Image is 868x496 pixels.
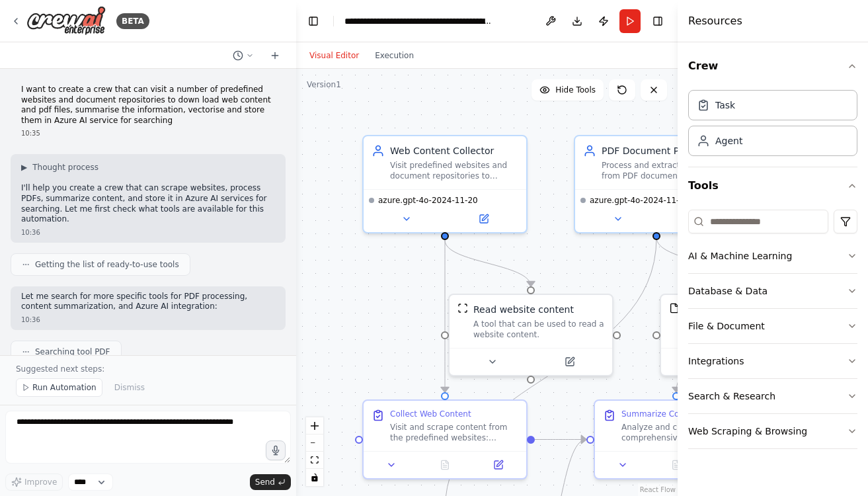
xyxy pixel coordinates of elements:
button: Run Automation [16,378,102,397]
button: Switch to previous chat [227,48,259,63]
div: Summarize ContentAnalyze and create comprehensive summaries of all collected web content and proc... [594,399,759,479]
div: React Flow controls [306,417,323,486]
span: azure.gpt-4o-2024-11-20 [378,195,478,206]
button: Hide Tools [532,79,604,101]
span: Hide Tools [555,85,596,95]
button: Open in side panel [532,354,607,370]
span: Send [255,477,275,487]
button: fit view [306,452,323,469]
nav: breadcrumb [344,15,493,28]
div: Agent [715,134,742,147]
div: A tool that can be used to read a website content. [473,319,604,340]
div: Analyze and create comprehensive summaries of all collected web content and processed PDF documen... [621,422,750,443]
div: PDF Document ProcessorProcess and extract content from PDF documents found in {document_repositor... [574,135,739,233]
button: Open in side panel [446,211,521,227]
g: Edge from 68bc49b1-16cf-4e30-9e7c-426cb2dc679d to 85890fea-72c1-4603-af6d-8425a12c05e1 [650,237,749,286]
span: azure.gpt-4o-2024-11-20 [590,195,690,206]
button: Web Scraping & Browsing [688,414,857,448]
div: ScrapeWebsiteToolRead website contentA tool that can be used to read a website content. [448,294,613,376]
div: Read website content [473,303,574,316]
p: Suggested next steps: [16,364,280,374]
p: Let me search for more specific tools for PDF processing, content summarization, and Azure AI int... [21,292,275,312]
button: No output available [649,457,705,473]
g: Edge from 11cbd229-c4ce-4913-97f8-980d35356db9 to b60daaba-7aaf-4487-8a13-252f0ab74cb8 [535,433,586,446]
button: ▶Thought process [21,162,99,173]
div: Collect Web Content [390,409,471,419]
span: Run Automation [32,382,97,393]
button: Hide right sidebar [649,12,667,30]
span: ▶ [21,162,27,173]
div: 10:36 [21,227,275,237]
button: toggle interactivity [306,469,323,486]
p: I'll help you create a crew that can scrape websites, process PDFs, summarize content, and store ... [21,183,275,224]
img: Logo [26,6,106,36]
button: Tools [688,167,857,204]
button: zoom in [306,417,323,434]
button: Hide left sidebar [304,12,323,30]
button: zoom out [306,434,323,452]
button: Dismiss [108,378,151,397]
p: I want to create a crew that can visit a number of predefined websites and document repositories ... [21,85,275,126]
button: Integrations [688,344,857,378]
span: Improve [24,477,57,487]
div: Version 1 [307,79,341,90]
div: Task [715,99,735,112]
div: 10:36 [21,315,275,325]
button: Click to speak your automation idea [266,440,286,460]
button: Database & Data [688,274,857,308]
button: Crew [688,48,857,85]
div: FileReadTool [660,294,825,376]
button: Open in side panel [475,457,521,473]
a: React Flow attribution [640,486,676,493]
h4: Resources [688,13,742,29]
div: Visit predefined websites and document repositories to download web content and extract informati... [390,160,518,181]
div: Visit and scrape content from the predefined websites: {target_websites}. Extract all relevant te... [390,422,518,443]
div: Tools [688,204,857,460]
button: Send [250,474,291,490]
div: Collect Web ContentVisit and scrape content from the predefined websites: {target_websites}. Extr... [362,399,528,479]
g: Edge from e47a73bc-89d4-44e3-a430-486c0f252059 to 11cbd229-c4ce-4913-97f8-980d35356db9 [438,240,452,392]
button: Open in side panel [658,211,732,227]
span: Dismiss [114,382,145,393]
span: Thought process [32,162,99,173]
span: Searching tool PDF [35,347,110,357]
button: File & Document [688,309,857,343]
img: FileReadTool [669,303,680,313]
div: Web Content Collector [390,144,518,157]
div: Process and extract content from PDF documents found in {document_repositories}, making the conte... [602,160,730,181]
button: AI & Machine Learning [688,239,857,273]
button: Search & Research [688,379,857,413]
div: 10:35 [21,128,275,138]
span: Getting the list of ready-to-use tools [35,259,179,270]
div: BETA [116,13,149,29]
button: Start a new chat [264,48,286,63]
div: Web Content CollectorVisit predefined websites and document repositories to download web content ... [362,135,528,233]
img: ScrapeWebsiteTool [457,303,468,313]
button: Visual Editor [301,48,367,63]
div: Crew [688,85,857,167]
g: Edge from e47a73bc-89d4-44e3-a430-486c0f252059 to 2b5450a5-5640-44c5-94cc-3f66c1e69c2b [438,240,537,286]
button: No output available [417,457,473,473]
div: PDF Document Processor [602,144,730,157]
button: Improve [5,474,63,491]
div: Summarize Content [621,409,700,419]
button: Execution [367,48,422,63]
